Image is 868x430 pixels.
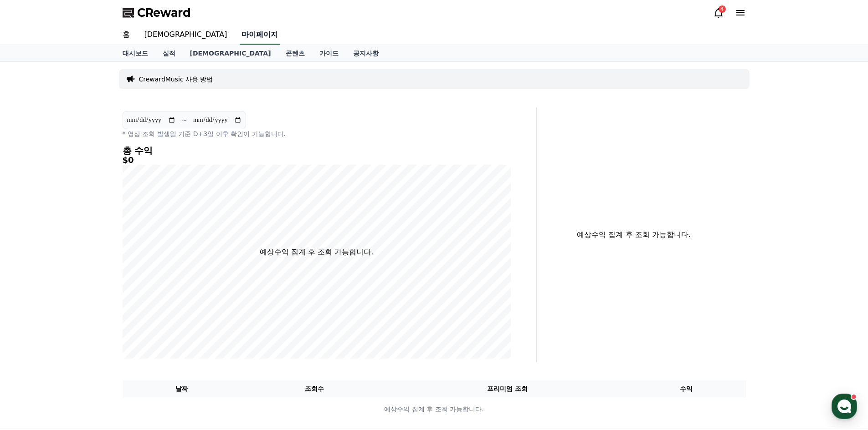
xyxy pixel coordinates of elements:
[123,156,511,165] h5: $0
[141,302,152,309] span: 설정
[155,45,183,61] a: 실적
[29,302,34,309] span: 홈
[123,129,511,138] p: * 영상 조회 발생일 기준 D+3일 이후 확인이 가능합니다.
[181,115,187,126] p: ~
[241,380,387,397] th: 조회수
[713,7,724,18] a: 4
[183,45,278,61] a: [DEMOGRAPHIC_DATA]
[719,5,726,13] div: 4
[3,288,60,311] a: 홈
[123,146,511,156] h4: 총 수익
[123,5,191,20] a: CReward
[260,247,373,258] p: 예상수익 집계 후 조회 가능합니다.
[137,25,235,45] a: [DEMOGRAPHIC_DATA]
[278,45,312,61] a: 콘텐츠
[312,45,346,61] a: 가이드
[544,229,724,240] p: 예상수익 집계 후 조회 가능합니다.
[139,75,213,84] a: CrewardMusic 사용 방법
[346,45,386,61] a: 공지사항
[123,405,745,414] p: 예상수익 집계 후 조회 가능합니다.
[83,303,94,310] span: 대화
[240,25,280,45] a: 마이페이지
[60,288,118,311] a: 대화
[123,380,241,397] th: 날짜
[118,288,175,311] a: 설정
[627,380,746,397] th: 수익
[115,45,155,61] a: 대시보드
[115,25,137,45] a: 홈
[137,5,191,20] span: CReward
[388,380,627,397] th: 프리미엄 조회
